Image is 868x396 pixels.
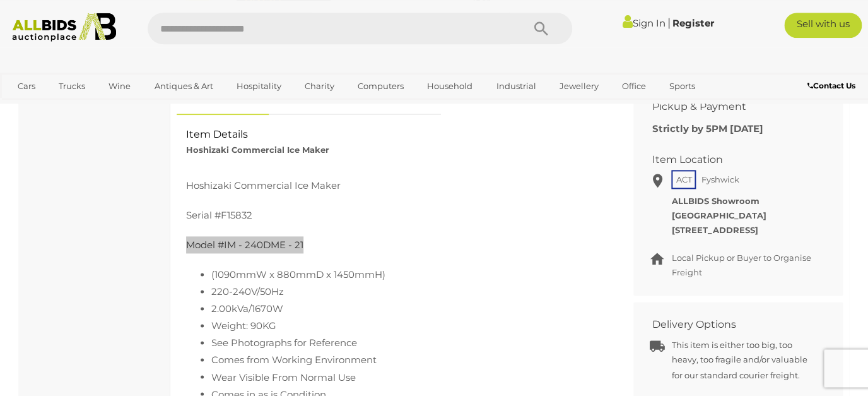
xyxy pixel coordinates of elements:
[671,196,766,220] strong: ALLBIDS Showroom [GEOGRAPHIC_DATA]
[186,129,605,140] h2: Item Details
[551,76,606,97] a: Jewellery
[509,13,572,44] button: Search
[186,236,605,253] p: Model #IM - 240DME - 21
[652,319,805,330] h2: Delivery Options
[228,76,290,97] a: Hospitality
[100,76,139,97] a: Wine
[667,16,671,30] span: |
[146,76,221,97] a: Antiques & Art
[652,123,763,135] b: Strictly by 5PM [DATE]
[671,253,811,277] span: Local Pickup or Buyer to Organise Freight
[784,13,862,38] a: Sell with us
[419,76,481,97] a: Household
[9,97,115,117] a: [GEOGRAPHIC_DATA]
[9,76,44,97] a: Cars
[296,76,343,97] a: Charity
[614,76,654,97] a: Office
[623,17,666,29] a: Sign In
[211,351,605,368] li: Comes from Working Environment
[50,76,93,97] a: Trucks
[661,76,703,97] a: Sports
[211,283,605,300] li: 220-240V/50Hz
[698,171,742,188] span: Fyshwick
[672,17,714,29] a: Register
[186,145,329,155] strong: Hoshizaki Commercial Ice Maker
[807,79,859,93] a: Contact Us
[671,338,814,382] p: This item is either too big, too heavy, too fragile and/or valuable for our standard courier frei...
[211,317,605,334] li: Weight: 90KG
[211,300,605,317] li: 2.00kVa/1670W
[652,154,805,165] h2: Item Location
[349,76,412,97] a: Computers
[6,13,122,42] img: Allbids.com.au
[211,368,605,385] li: Wear Visible From Normal Use
[211,334,605,351] li: See Photographs for Reference
[488,76,544,97] a: Industrial
[671,170,696,189] span: ACT
[186,207,605,224] p: Serial #F15832
[807,81,855,90] b: Contact Us
[671,225,758,235] strong: [STREET_ADDRESS]
[211,266,605,283] li: (1090mmW x 880mmD x 1450mmH)
[652,101,805,112] h2: Pickup & Payment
